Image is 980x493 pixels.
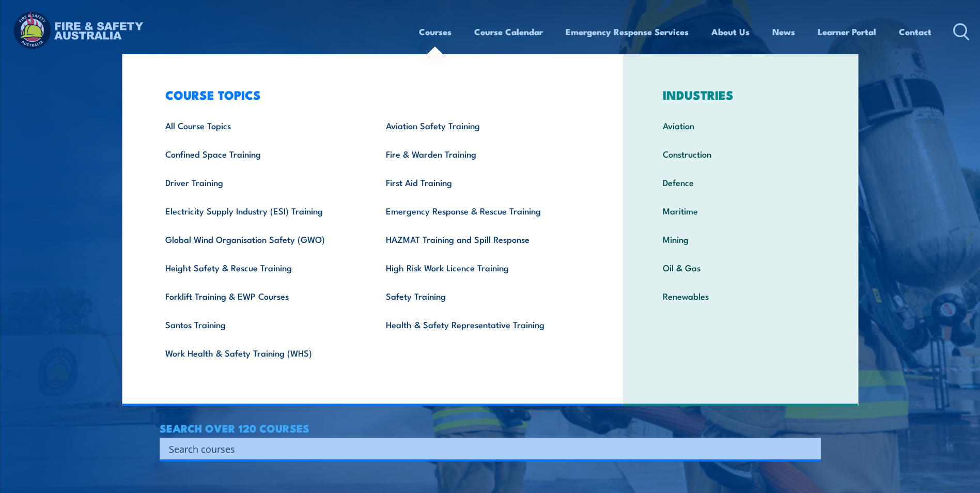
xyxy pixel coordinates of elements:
[149,310,370,338] a: Santos Training
[711,18,750,45] a: About Us
[647,253,834,282] a: Oil & Gas
[370,310,590,338] a: Health & Safety Representative Training
[419,18,452,45] a: Courses
[647,111,834,140] a: Aviation
[647,282,834,310] a: Renewables
[474,18,543,45] a: Course Calendar
[647,87,834,102] h3: INDUSTRIES
[370,196,590,225] a: Emergency Response & Rescue Training
[149,196,370,225] a: Electricity Supply Industry (ESI) Training
[566,18,689,45] a: Emergency Response Services
[647,196,834,225] a: Maritime
[370,140,590,168] a: Fire & Warden Training
[149,253,370,282] a: Height Safety & Rescue Training
[171,441,800,456] form: Search form
[160,422,821,434] h4: SEARCH OVER 120 COURSES
[647,225,834,253] a: Mining
[818,18,876,45] a: Learner Portal
[149,225,370,253] a: Global Wind Organisation Safety (GWO)
[370,225,590,253] a: HAZMAT Training and Spill Response
[149,168,370,196] a: Driver Training
[149,87,590,102] h3: COURSE TOPICS
[803,441,817,456] button: Search magnifier button
[149,111,370,140] a: All Course Topics
[899,18,931,45] a: Contact
[370,282,590,310] a: Safety Training
[370,111,590,140] a: Aviation Safety Training
[647,168,834,196] a: Defence
[370,253,590,282] a: High Risk Work Licence Training
[772,18,795,45] a: News
[149,338,370,367] a: Work Health & Safety Training (WHS)
[169,441,798,456] input: Search input
[370,168,590,196] a: First Aid Training
[149,140,370,168] a: Confined Space Training
[149,282,370,310] a: Forklift Training & EWP Courses
[647,140,834,168] a: Construction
